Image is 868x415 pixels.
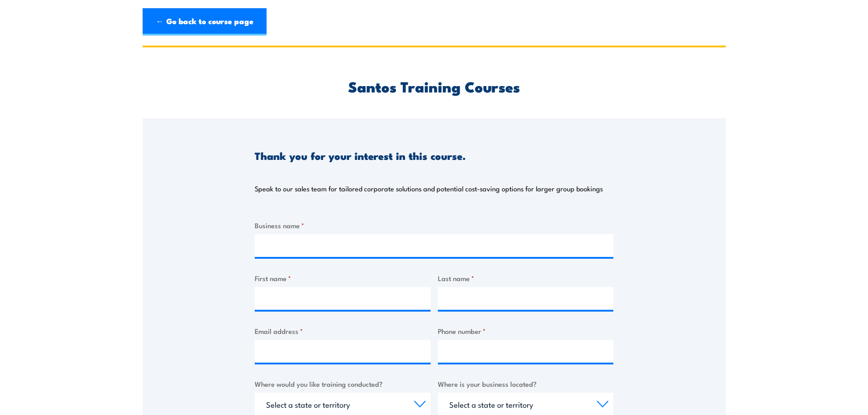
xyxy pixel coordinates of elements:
h2: Santos Training Courses [255,80,613,92]
label: Business name [255,220,613,231]
label: Phone number [438,326,614,336]
label: Where would you like training conducted? [255,379,431,389]
a: ← Go back to course page [143,8,267,36]
label: Last name [438,273,614,283]
p: Speak to our sales team for tailored corporate solutions and potential cost-saving options for la... [255,184,603,193]
label: Where is your business located? [438,379,614,389]
label: Email address [255,326,431,336]
label: First name [255,273,431,283]
h3: Thank you for your interest in this course. [255,150,466,161]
